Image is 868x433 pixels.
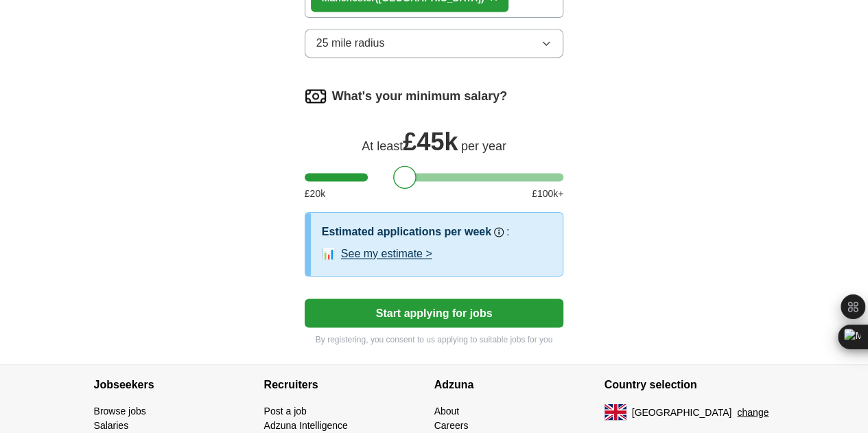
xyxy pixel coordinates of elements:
a: Adzuna Intelligence [264,419,348,430]
h3: Estimated applications per week [322,224,491,240]
img: salary.png [305,85,327,107]
img: UK flag [605,403,626,420]
span: At least [362,139,403,153]
span: £ 45k [403,128,458,156]
button: Start applying for jobs [305,299,564,327]
span: £ 20 k [305,187,325,201]
button: 25 mile radius [305,29,564,58]
span: 📊 [322,246,336,262]
button: See my estimate > [341,246,432,262]
span: 25 mile radius [316,35,385,51]
a: Salaries [94,419,129,430]
h4: Country selection [605,365,775,403]
span: [GEOGRAPHIC_DATA] [632,405,732,419]
span: per year [461,139,506,153]
button: change [737,405,769,419]
label: What's your minimum salary? [332,87,507,106]
p: By registering, you consent to us applying to suitable jobs for you [305,333,564,345]
a: Post a job [264,405,307,416]
h3: : [506,224,509,240]
a: Browse jobs [94,405,146,416]
a: Careers [434,419,469,430]
a: About [434,405,460,416]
